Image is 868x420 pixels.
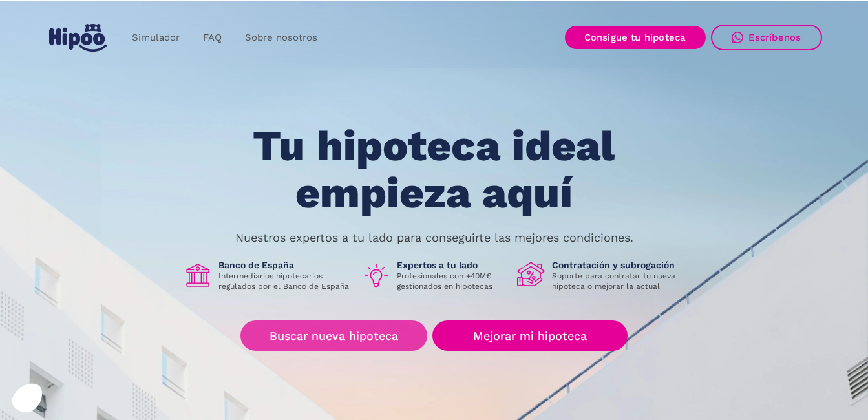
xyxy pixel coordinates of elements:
[240,320,427,351] a: Buscar nueva hipoteca
[191,25,233,50] a: FAQ
[432,320,627,351] a: Mejorar mi hipoteca
[565,26,706,49] a: Consigue tu hipoteca
[397,259,507,271] h1: Expertos a tu lado
[552,271,685,291] p: Soporte para contratar tu nueva hipoteca o mejorar la actual
[120,25,191,50] a: Simulador
[235,233,633,243] p: Nuestros expertos a tu lado para conseguirte las mejores condiciones.
[711,25,822,50] a: Escríbenos
[552,259,685,271] h1: Contratación y subrogación
[189,123,679,216] h1: Tu hipoteca ideal empieza aquí
[233,25,329,50] a: Sobre nosotros
[397,271,507,291] p: Profesionales con +40M€ gestionados en hipotecas
[218,271,352,291] p: Intermediarios hipotecarios regulados por el Banco de España
[47,19,110,57] a: home
[748,32,801,43] div: Escríbenos
[218,259,352,271] h1: Banco de España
